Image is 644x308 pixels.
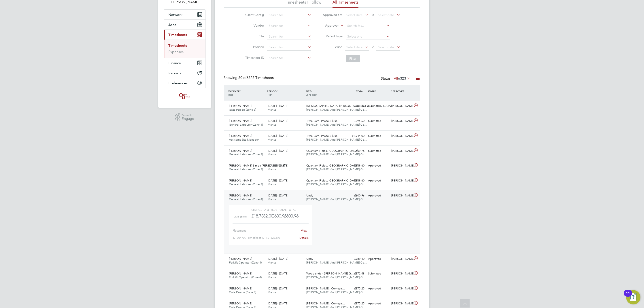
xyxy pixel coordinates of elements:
span: [DATE] - [DATE] [268,149,288,153]
button: Network [164,10,205,19]
span: Gate Person (Zone 3) [229,108,256,112]
span: 6323 [398,76,406,81]
span: Manual [268,275,277,279]
label: All [394,76,411,81]
div: [PERSON_NAME] [390,132,413,140]
span: [DATE] - [DATE] [268,119,288,123]
span: Manual [268,123,277,127]
span: Quantam Fields, [GEOGRAPHIC_DATA] [306,164,358,167]
span: / [240,89,241,93]
span: [PERSON_NAME], Comeytr… [306,287,345,290]
span: Tithe Barn, Phase 6 (Exe… [306,134,340,138]
label: Position [244,45,264,49]
div: Submitted [366,102,390,110]
div: [PERSON_NAME] [390,162,413,169]
span: [PERSON_NAME] And [PERSON_NAME] Co… [306,108,367,112]
input: Search for... [267,23,311,29]
span: General Labourer (Zone 3) [229,182,263,186]
div: [PERSON_NAME] [390,300,413,307]
span: [DATE] - [DATE] [268,134,288,138]
span: Gate Person (Zone 4) [229,290,256,294]
div: SITE [305,87,343,99]
span: Forklift Operator (Zone 4) [229,261,262,264]
input: Search for... [346,23,390,29]
span: Manual [268,138,277,141]
div: £923.88 [343,102,366,110]
span: [DATE] - [DATE] [268,257,288,261]
span: Reports [168,71,181,75]
span: [PERSON_NAME] [229,179,252,182]
span: [PERSON_NAME] [229,302,252,305]
button: Open Resource Center, 11 new notifications [626,290,640,304]
span: [DATE] - [DATE] [268,272,288,275]
div: £795.60 [343,117,366,125]
span: Manual [268,261,277,264]
span: Select date [346,13,362,17]
div: £849.60 [343,162,366,169]
div: [PERSON_NAME] [390,102,413,110]
span: ROLE [228,93,235,97]
input: Search for... [267,55,311,61]
span: £600.96 [284,213,299,219]
a: Expenses [168,50,184,54]
span: Timesheets [168,33,187,37]
div: £600.96 [272,212,284,220]
span: [PERSON_NAME] And [PERSON_NAME] Co… [306,182,367,186]
span: To [370,44,375,50]
span: Select date [378,45,394,49]
span: [DATE] - [DATE] [268,179,288,182]
div: [PERSON_NAME] [390,117,413,125]
span: [PERSON_NAME] [229,194,252,197]
span: 30 of [238,76,246,80]
span: Tithe Barn, Phase 6 (Exe… [306,119,340,123]
div: [PERSON_NAME] [390,255,413,263]
span: General Labourer (Zone 4) [229,123,263,127]
button: Jobs [164,20,205,30]
span: Powered by [182,113,194,117]
span: [DEMOGRAPHIC_DATA] [PERSON_NAME][GEOGRAPHIC_DATA] [306,104,392,108]
a: View Details [299,229,309,240]
span: General Labourer (Zone 3) [229,167,263,171]
img: oneillandbrennan-logo-retina.png [178,93,191,100]
div: Timesheets [164,40,205,58]
span: [PERSON_NAME] [229,134,252,138]
div: £875.25 [343,300,366,307]
button: Finance [164,58,205,68]
button: Reports [164,68,205,78]
div: 32.00 [263,212,272,220]
span: Select date [378,13,394,17]
span: [PERSON_NAME] And [PERSON_NAME] Co… [306,197,367,201]
span: Preferences [168,81,188,85]
div: Submitted [366,117,390,125]
span: [PERSON_NAME] Simba [PERSON_NAME] [229,164,285,167]
span: TOTAL [356,89,364,93]
span: Select date [346,45,362,49]
span: [PERSON_NAME] And [PERSON_NAME] Co… [306,275,367,279]
span: Assistant Site Manager [229,138,259,141]
span: Quantam Fields, [GEOGRAPHIC_DATA] [306,149,358,153]
span: TYPE [267,93,273,97]
span: General Labourer (Zone 4) [229,197,263,201]
span: Finance [168,61,181,65]
div: Charge rate [251,207,263,212]
div: Approved [366,255,390,263]
span: [DATE] - [DATE] [268,302,288,305]
div: [PERSON_NAME] [390,270,413,277]
span: [PERSON_NAME] And [PERSON_NAME] Co… [306,290,367,294]
div: £849.60 [343,177,366,184]
span: Jobs [168,23,176,27]
input: Search for... [267,44,311,51]
span: Woodlands - ([PERSON_NAME] G… [306,272,354,275]
label: Timesheet ID [244,56,264,60]
div: [PERSON_NAME] [390,177,413,184]
input: Select one [346,34,390,40]
div: QTY [263,207,272,212]
div: Status [381,76,411,82]
div: Sub Total [272,207,284,212]
span: [DATE] - [DATE] [268,287,288,290]
div: APPROVER [390,87,413,95]
span: [PERSON_NAME] [229,257,252,261]
span: [DATE] - [DATE] [268,104,288,108]
div: Approved [366,177,390,184]
div: £875.25 [343,285,366,292]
